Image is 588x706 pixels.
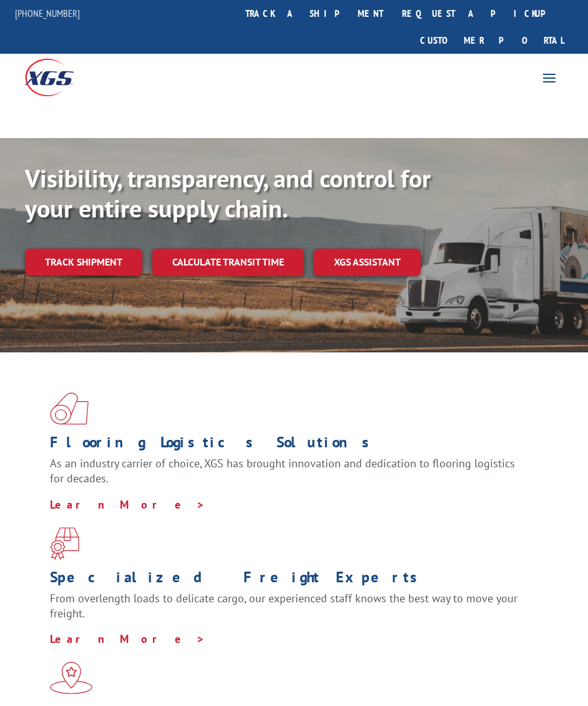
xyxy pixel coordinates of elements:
b: Visibility, transparency, and control for your entire supply chain. [25,162,431,224]
a: [PHONE_NUMBER] [15,7,80,19]
a: XGS ASSISTANT [314,249,421,276]
a: Customer Portal [411,27,573,54]
p: From overlength loads to delicate cargo, our experienced staff knows the best way to move your fr... [50,591,529,632]
a: Learn More > [50,632,205,646]
a: Track shipment [25,249,142,275]
img: xgs-icon-focused-on-flooring-red [50,527,79,560]
span: As an industry carrier of choice, XGS has brought innovation and dedication to flooring logistics... [50,456,515,485]
h1: Flooring Logistics Solutions [50,435,529,456]
a: Calculate transit time [152,249,304,276]
h1: Specialized Freight Experts [50,570,529,591]
img: xgs-icon-flagship-distribution-model-red [50,662,93,694]
a: Learn More > [50,497,205,512]
img: xgs-icon-total-supply-chain-intelligence-red [50,392,89,425]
